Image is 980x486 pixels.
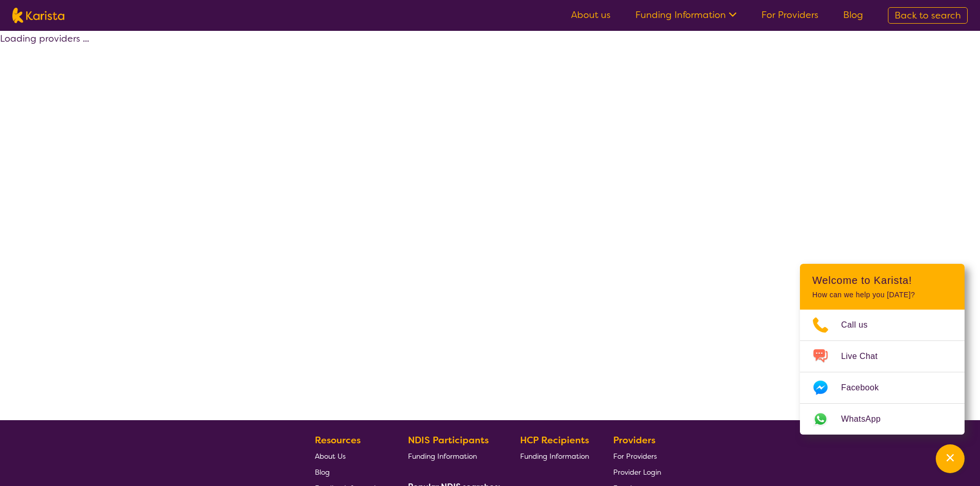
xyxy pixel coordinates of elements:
a: Blog [315,464,384,480]
b: Providers [613,434,655,446]
img: Karista logo [12,8,64,23]
a: Funding Information [635,9,737,21]
a: Funding Information [520,448,589,464]
a: About us [571,9,611,21]
span: WhatsApp [841,411,893,427]
span: Facebook [841,380,891,395]
b: Resources [315,434,361,446]
a: Web link opens in a new tab. [800,404,965,435]
p: How can we help you [DATE]? [812,291,952,299]
span: Call us [841,317,880,333]
a: For Providers [761,9,818,21]
span: Provider Login [613,467,661,477]
ul: Choose channel [800,310,965,435]
a: Funding Information [408,448,496,464]
span: For Providers [613,452,657,461]
span: Funding Information [520,452,589,461]
button: Channel Menu [936,444,965,473]
span: Funding Information [408,452,477,461]
div: Channel Menu [800,264,965,435]
a: Back to search [888,7,968,24]
b: HCP Recipients [520,434,589,446]
a: Provider Login [613,464,661,480]
a: For Providers [613,448,661,464]
span: Live Chat [841,349,890,364]
a: Blog [843,9,863,21]
h2: Welcome to Karista! [812,274,952,286]
span: About Us [315,452,346,461]
span: Blog [315,467,330,477]
a: About Us [315,448,384,464]
b: NDIS Participants [408,434,489,446]
span: Back to search [895,9,961,22]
